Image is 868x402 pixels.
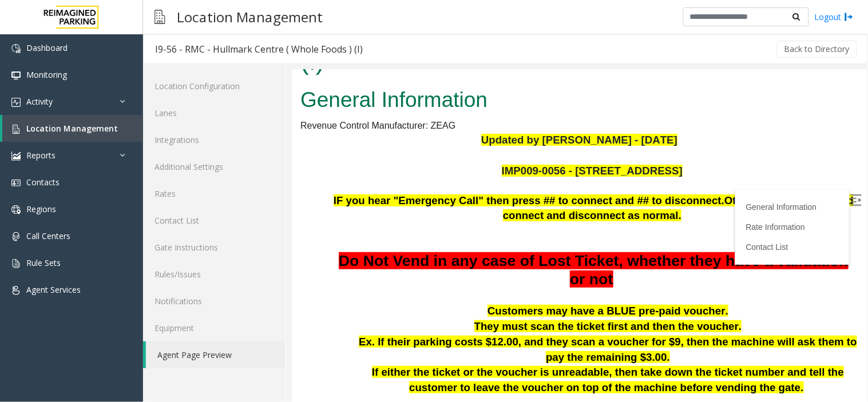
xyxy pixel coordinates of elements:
a: Equipment [143,315,286,341]
span: Updated by [PERSON_NAME] - [DATE] [189,64,386,76]
a: Contact List [143,207,286,234]
img: 'icon' [11,152,21,161]
a: Logout [815,11,854,23]
img: logout [845,11,854,23]
a: Additional Settings [143,153,286,180]
button: Back to Directory [777,41,857,58]
a: Rate Information [454,153,514,162]
span: Contacts [26,177,60,188]
span: Revenue Control Manufacturer: ZEAG [9,51,164,61]
span: They must scan the ticket first and then the voucher. [183,250,450,262]
span: Activity [26,96,53,107]
span: Ex. If their parking costs $12.00, and they scan a voucher for $9, then the machine will ask them... [67,266,565,293]
a: Integrations [143,126,286,153]
h3: Location Management [171,3,328,31]
a: Rates [143,180,286,207]
h2: General Information [9,15,566,45]
img: pageIcon [154,3,165,31]
a: Lanes [143,99,286,126]
a: Rules/Issues [143,261,286,288]
img: Open/Close Sidebar Menu [558,125,570,136]
span: Agent Services [26,284,81,295]
span: Monitoring [26,69,67,80]
img: 'icon' [11,205,21,214]
img: 'icon' [11,286,21,295]
span: Regions [26,204,56,214]
span: the call should connect and disconnect as normal. [211,125,562,152]
span: Dashboard [26,42,68,53]
a: Location Management [2,115,143,142]
a: General Information [454,133,525,142]
img: 'icon' [11,259,21,268]
a: Agent Page Preview [146,341,286,368]
img: 'icon' [11,232,21,241]
span: Otherwise, [433,125,487,137]
div: I9-56 - RMC - Hullmark Centre ( Whole Foods ) (I) [155,42,363,57]
img: 'icon' [11,71,21,80]
span: Reports [26,150,56,161]
span: Call Centers [26,230,70,241]
span: IMP009-0056 - [STREET_ADDRESS] [210,95,391,107]
span: IF you hear "Emergency Call" then press ## to connect and ## to disconnect. [42,125,433,137]
a: Location Configuration [143,73,286,99]
a: Notifications [143,288,286,315]
a: Gate Instructions [143,234,286,261]
span: Customers may have a BLUE pre-paid voucher. [196,235,437,247]
img: 'icon' [11,44,21,53]
span: Do Not Vend in any case of Lost Ticket, whether they have a validation or not [47,182,557,218]
span: Rule Sets [26,257,61,268]
a: Contact List [454,173,497,182]
span: Location Management [26,123,118,134]
img: 'icon' [11,98,21,107]
span: If either the ticket or the voucher is unreadable, then take down the ticket number and tell the ... [80,296,552,324]
img: 'icon' [11,125,21,134]
img: 'icon' [11,178,21,188]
